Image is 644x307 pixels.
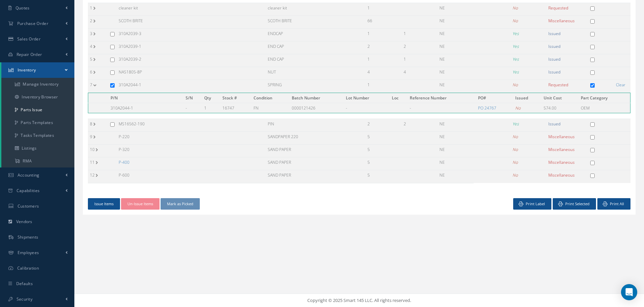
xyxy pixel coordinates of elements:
i: Yes [512,56,519,62]
div: Open Intercom Messenger [621,284,637,300]
td: ENDCAP [266,28,365,41]
a: Parts Issue [1,103,74,116]
td: 1 [365,80,402,93]
a: Manage Inventory [1,78,74,91]
span: Miscellaneous [548,147,575,152]
span: Requested [548,5,568,11]
td: 1 [402,28,437,41]
span: Shipments [18,234,39,240]
label: 6 [90,69,93,75]
td: NE [437,28,474,41]
td: 1 [365,3,402,16]
td: 5 [365,157,402,170]
i: Yes [512,121,519,127]
label: 12 [90,172,96,178]
span: Sales Order [17,36,41,42]
td: 1 [365,54,402,67]
td: 4 [402,67,437,80]
a: Listings [1,142,74,155]
span: Calibration [17,265,39,271]
td: NE [437,157,474,170]
span: Capabilities [17,188,40,193]
td: 1 [202,103,220,113]
th: Loc [390,93,408,103]
td: 310A2039-2 [117,54,191,67]
td: 574.00 [542,103,579,113]
i: Yes [512,43,519,49]
th: Condition [252,93,290,103]
button: Issue Items [88,198,120,210]
i: No [512,147,518,152]
label: 4 [90,43,93,49]
i: No [515,105,521,111]
td: 2 [402,41,437,54]
label: 9 [90,134,93,140]
td: OEM [579,103,630,113]
span: Quotes [16,5,30,11]
td: P-320 [117,145,191,157]
button: Print Selected [553,198,596,210]
td: SAND PAPER [266,145,365,157]
a: Print All [597,198,630,210]
td: P-220 [117,132,191,145]
span: Accounting [18,172,40,178]
span: Miscellaneous [548,134,575,140]
td: MS16562-190 [117,119,191,131]
td: 0000121426 [290,103,344,113]
td: 2 [365,119,402,131]
td: END CAP [266,54,365,67]
td: 16747 [220,103,252,113]
th: Lot Number [344,93,389,103]
td: SAND PAPER [266,157,365,170]
td: SANDPAPER 220 [266,132,365,145]
td: SPRING [266,80,365,93]
span: Defaults [16,281,33,286]
a: PO 24767 [478,105,496,111]
div: Copyright © 2025 Smart 145 LLC. All rights reserved. [81,297,637,304]
td: FN [252,103,290,113]
a: RMA [1,155,74,167]
td: NE [437,119,474,131]
i: No [512,134,518,140]
label: 3 [90,31,93,36]
td: NAS1805-8P [117,67,191,80]
i: No [512,159,518,165]
i: No [512,172,518,178]
th: Unit Cost [542,93,579,103]
span: Miscellaneous [548,18,575,24]
td: 4 [365,67,402,80]
td: 1 [402,54,437,67]
td: - [184,103,202,113]
span: Security [17,296,32,302]
td: SCOTH BRITE [266,16,365,28]
td: 5 [365,145,402,157]
button: Mark as Picked [161,198,200,210]
span: Issued [548,31,560,36]
td: 5 [365,170,402,183]
a: P-400 [119,159,129,165]
i: No [512,82,518,88]
td: 310A2044-1 [109,103,184,113]
td: cleaner kit [117,3,191,16]
i: Yes [512,31,519,36]
a: Parts Templates [1,116,74,129]
td: PIN [266,119,365,131]
td: 2 [365,41,402,54]
td: NE [437,3,474,16]
span: Issued [548,43,560,49]
td: SAND PAPER [266,170,365,183]
span: Employees [18,250,39,255]
td: NE [437,67,474,80]
td: 66 [365,16,402,28]
span: Issued [548,121,560,127]
td: NE [437,170,474,183]
th: PO# [476,93,513,103]
button: Print Label [513,198,551,210]
label: 11 [90,159,96,165]
label: 8 [90,121,93,127]
td: 310A2039-1 [117,41,191,54]
td: NE [437,80,474,93]
td: NE [437,145,474,157]
span: Issued [548,56,560,62]
a: Clear [616,82,625,88]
